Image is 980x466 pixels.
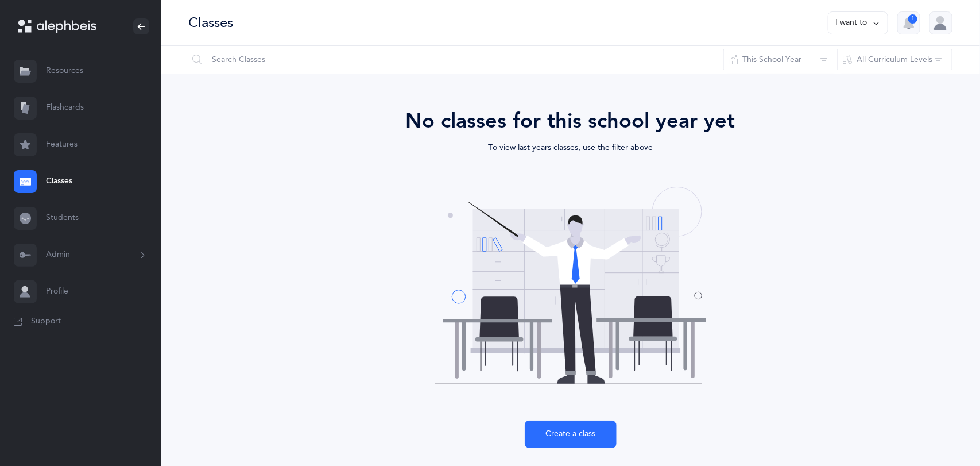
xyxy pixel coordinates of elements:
div: Classes [188,13,233,32]
button: 1 [897,11,920,34]
span: Support [31,316,61,328]
img: classes-coming-soon.svg [434,178,707,393]
div: No classes for this school year yet [272,106,869,137]
button: I want to [828,11,888,34]
div: To view last years classes, use the filter above [341,137,800,155]
input: Search Classes [188,46,724,74]
div: 1 [908,14,917,24]
button: All Curriculum Levels [838,46,952,74]
button: This School Year [723,46,838,74]
button: Create a class [525,421,617,448]
iframe: Drift Widget Chat Controller [923,409,966,452]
